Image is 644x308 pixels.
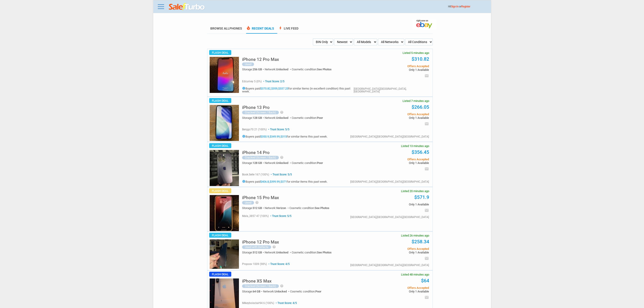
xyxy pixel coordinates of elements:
i: email [424,295,429,300]
img: s-l225.jpg [210,239,239,269]
img: s-l225.jpg [210,150,239,186]
span: Only 1 Available [361,68,429,71]
span: Flash Deal [209,50,231,55]
h5: iPhone 12 Pro Max [242,57,279,62]
span: Only 1 Available [361,251,429,254]
h5: iPhone XS Max [242,279,272,283]
a: $349.99 [270,135,280,138]
span: Trust Score: 5/5 [270,173,292,176]
span: Flash Deal [209,188,231,193]
span: Flash Deal [209,272,231,277]
span: Flash Deal [209,143,231,148]
span: book.selle 167 (100%) [242,173,269,176]
a: Browse AllPhones [210,27,242,30]
span: Offers Accepted [361,65,429,68]
span: 512 GB [253,251,262,254]
span: Unlocked [276,161,288,165]
a: iPhone XS Max [242,280,272,283]
a: $370.82 [260,87,270,90]
span: Trust Score: 5/5 [269,214,291,218]
span: Only 1 Available [361,116,429,119]
div: Used [242,62,254,66]
div: Network: [263,290,290,293]
span: Listed 7 minutes ago [403,99,429,102]
div: [GEOGRAPHIC_DATA],[GEOGRAPHIC_DATA],[GEOGRAPHIC_DATA] [354,87,429,93]
a: $371 [280,180,287,183]
a: $356.45 [412,149,429,155]
a: $266.05 [412,104,429,110]
div: Used [242,201,254,205]
span: Listed 48 minutes ago [401,273,429,276]
a: $571.9 [414,195,429,200]
span: proposv 1009 (98%) [242,262,267,266]
span: Offers Accepted [361,158,429,161]
h5: iPhone 15 Pro Max [242,195,279,200]
a: iPhone 15 Pro Max [242,196,279,200]
a: $258.34 [412,239,429,244]
div: Cosmetic condition: [290,290,321,293]
div: Network: [265,116,292,119]
div: Network: [265,161,292,164]
div: Cracked (Screen / Back) [242,156,279,159]
div: [GEOGRAPHIC_DATA],[GEOGRAPHIC_DATA],[GEOGRAPHIC_DATA] [350,180,429,183]
span: mikeyboisclair94 6 (100%) [242,301,274,305]
span: See Photos [317,251,332,254]
div: Cosmetic condition: [292,68,332,71]
span: Poor [317,161,323,165]
a: Register [461,5,470,8]
span: Only 1 Available [361,203,429,206]
i: info [242,180,245,183]
span: Trust Score: 2/5 [262,80,284,83]
span: or [459,5,470,8]
a: iPhone 13 Pro [242,106,270,110]
span: Trust Score: 4/5 [268,262,290,266]
span: Unlocked [276,68,288,71]
span: 128 GB [253,161,262,165]
h5: iPhone 13 Pro [242,105,270,110]
span: See Photos [317,68,332,71]
div: Network: [265,207,289,209]
div: Storage: [242,161,265,164]
span: Offers Accepted [361,113,429,116]
div: Cosmetic condition: [289,207,329,209]
a: Sign In [451,5,458,8]
div: Cracked (Screen / Back) [242,284,279,288]
h5: Buyers paid , , for similar items this past week. [242,135,328,138]
div: [GEOGRAPHIC_DATA],[GEOGRAPHIC_DATA],[GEOGRAPHIC_DATA] [350,216,429,218]
div: Storage: [242,251,265,254]
a: local_fire_departmentRecent Deals [246,27,274,34]
i: help [272,245,276,249]
div: Cosmetic condition: [292,161,323,164]
a: $337.25 [278,87,288,90]
img: s-l225.jpg [210,57,239,93]
div: [GEOGRAPHIC_DATA],[GEOGRAPHIC_DATA],[GEOGRAPHIC_DATA] [350,135,429,138]
span: Phones [229,27,242,30]
img: s-l225.jpg [210,105,239,141]
i: email [424,208,429,213]
a: iPhone 14 Pro [242,151,270,155]
i: help [255,201,259,204]
span: Poor [317,116,323,120]
span: Only 1 Available [361,290,429,293]
a: $350.9 [260,135,269,138]
div: Storage: [242,116,265,119]
span: Unlocked [275,290,287,293]
span: 512 GB [253,206,262,210]
h5: iPhone 14 Pro [242,150,270,155]
span: Hi! [448,5,451,8]
img: saleturbo.com - Online Deals and Discount Coupons [169,3,205,11]
a: $310.82 [412,56,429,62]
i: help [280,110,284,114]
h5: Buyers paid , , for similar items (in excellent condition) this past week. [242,87,354,93]
span: edcurney 5 (0%) [242,80,262,83]
div: Cosmetic condition: [292,251,332,254]
div: Used with Defects [242,245,271,249]
div: Storage: [242,68,265,71]
div: Cracked (Screen / Back) [242,111,279,114]
span: Trust Score: 4/5 [275,301,297,305]
div: Network: [265,251,292,254]
span: local_fire_department [246,26,251,30]
span: Listed 20 minutes ago [401,190,429,193]
span: Offers Accepted [361,286,429,289]
div: Cosmetic condition: [292,116,323,119]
